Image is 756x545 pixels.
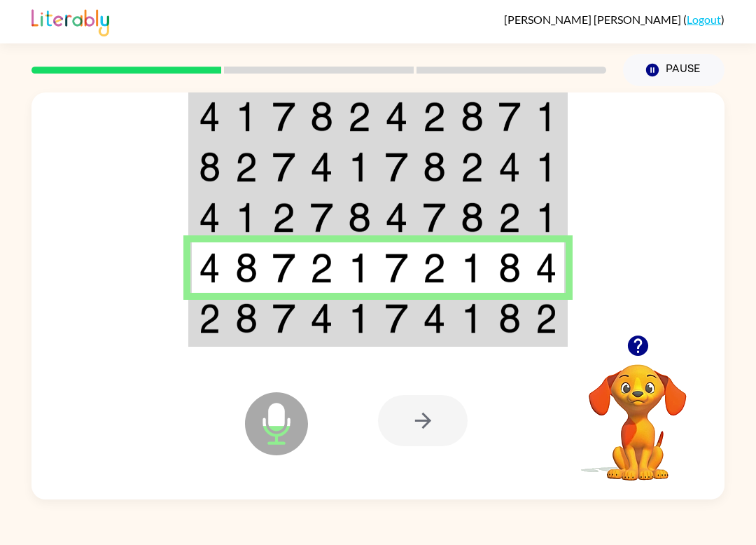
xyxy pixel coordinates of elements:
[272,202,295,233] img: 2
[31,6,109,36] img: Literably
[235,253,258,283] img: 8
[310,152,333,182] img: 4
[498,253,521,283] img: 8
[348,253,371,283] img: 1
[504,13,724,26] div: ( )
[385,303,408,333] img: 7
[423,152,446,182] img: 8
[623,54,724,86] button: Pause
[535,253,557,283] img: 4
[385,152,408,182] img: 7
[199,253,220,283] img: 4
[423,202,446,233] img: 7
[272,253,295,283] img: 7
[235,152,258,182] img: 2
[199,202,220,233] img: 4
[199,102,220,132] img: 4
[423,253,446,283] img: 2
[461,102,484,132] img: 8
[235,202,258,233] img: 1
[348,202,371,233] img: 8
[385,202,408,233] img: 4
[498,202,521,233] img: 2
[348,152,371,182] img: 1
[235,102,258,132] img: 1
[461,253,484,283] img: 1
[348,102,371,132] img: 2
[272,102,295,132] img: 7
[272,303,295,333] img: 7
[310,303,333,333] img: 4
[423,303,446,333] img: 4
[272,152,295,182] img: 7
[687,13,721,26] a: Logout
[199,152,220,182] img: 8
[385,253,408,283] img: 7
[535,202,557,233] img: 1
[423,102,446,132] img: 2
[461,303,484,333] img: 1
[504,13,683,26] span: [PERSON_NAME] [PERSON_NAME]
[385,102,408,132] img: 4
[348,303,371,333] img: 1
[235,303,258,333] img: 8
[535,102,557,132] img: 1
[310,102,333,132] img: 8
[498,303,521,333] img: 8
[461,202,484,233] img: 8
[461,152,484,182] img: 2
[568,343,708,483] video: Your browser must support playing .mp4 files to use Literably. Please try using another browser.
[535,303,557,333] img: 2
[310,253,333,283] img: 2
[535,152,557,182] img: 1
[199,303,220,333] img: 2
[498,152,521,182] img: 4
[498,102,521,132] img: 7
[310,202,333,233] img: 7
